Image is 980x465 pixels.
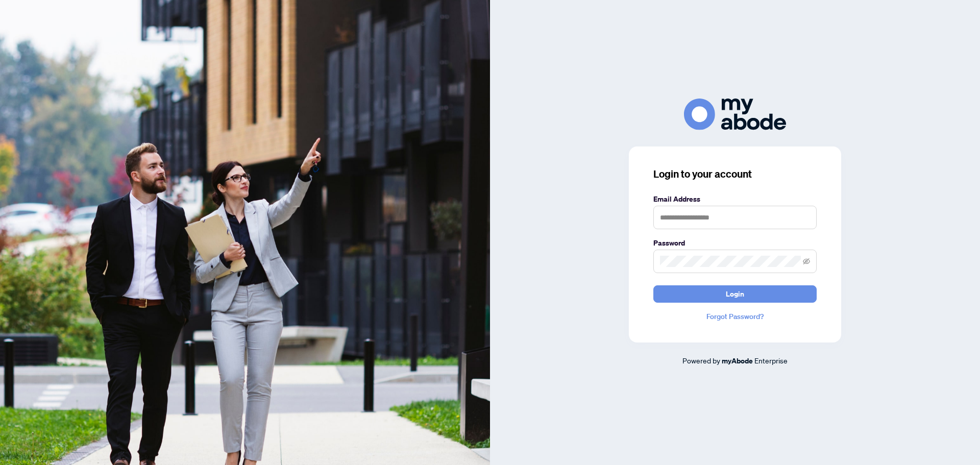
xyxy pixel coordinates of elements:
[653,311,817,322] a: Forgot Password?
[653,285,817,303] button: Login
[653,167,817,181] h3: Login to your account
[722,355,753,366] a: myAbode
[653,237,817,249] label: Password
[653,193,817,205] label: Email Address
[684,99,786,130] img: ma-logo
[682,356,720,365] span: Powered by
[726,286,744,302] span: Login
[754,356,788,365] span: Enterprise
[803,258,810,265] span: eye-invisible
